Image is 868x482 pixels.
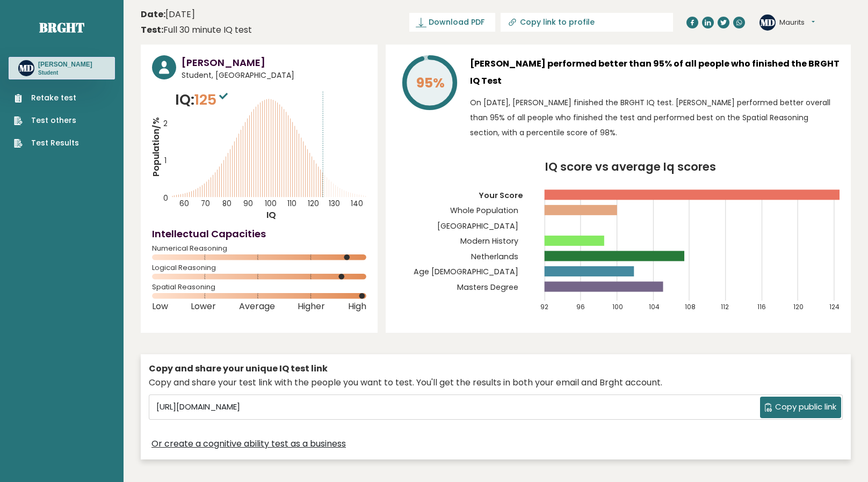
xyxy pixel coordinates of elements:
[471,251,518,262] tspan: Netherlands
[685,303,696,311] tspan: 108
[179,199,189,209] tspan: 60
[429,17,484,28] span: Download PDF
[141,8,165,20] b: Date:
[152,227,366,241] h4: Intellectual Capacities
[19,62,34,74] text: MD
[308,199,319,209] tspan: 120
[775,401,836,413] span: Copy public link
[151,437,346,450] a: Or create a cognitive ability test as a business
[450,205,518,216] tspan: Whole Population
[163,119,168,129] tspan: 2
[149,362,843,375] div: Copy and share your unique IQ test link
[149,376,843,389] div: Copy and share your test link with the people you want to test. You'll get the results in both yo...
[222,199,232,209] tspan: 80
[457,282,518,293] tspan: Masters Degree
[163,193,168,203] tspan: 0
[757,303,766,311] tspan: 116
[545,159,716,174] tspan: IQ score vs average Iq scores
[38,69,92,77] p: Student
[152,246,366,251] span: Numerical Reasoning
[478,190,523,201] tspan: Your Score
[287,199,296,209] tspan: 110
[416,74,445,92] tspan: 95%
[239,304,275,309] span: Average
[194,90,230,109] span: 125
[829,303,840,311] tspan: 124
[164,156,167,166] tspan: 1
[779,17,815,28] button: Maurits
[721,303,729,311] tspan: 112
[150,117,162,177] tspan: Population/%
[298,304,325,309] span: Higher
[761,16,775,28] text: MD
[649,303,660,311] tspan: 104
[266,209,276,221] tspan: IQ
[470,55,840,90] h3: [PERSON_NAME] performed better than 95% of all people who finished the BRGHT IQ Test
[460,236,518,246] tspan: Modern History
[265,199,277,209] tspan: 100
[437,221,518,231] tspan: [GEOGRAPHIC_DATA]
[576,303,585,311] tspan: 96
[612,303,623,311] tspan: 100
[141,24,252,36] div: Full 30 minute IQ test
[413,267,518,277] tspan: Age [DEMOGRAPHIC_DATA]
[14,115,79,126] a: Test others
[243,199,253,209] tspan: 90
[152,304,168,309] span: Low
[540,303,548,311] tspan: 92
[191,304,216,309] span: Lower
[141,8,195,21] time: [DATE]
[182,55,366,70] h3: [PERSON_NAME]
[175,89,230,111] p: IQ:
[201,199,210,209] tspan: 70
[152,266,366,270] span: Logical Reasoning
[351,199,363,209] tspan: 140
[39,19,84,36] a: Brght
[793,303,804,311] tspan: 120
[14,137,79,149] a: Test Results
[182,70,366,81] span: Student, [GEOGRAPHIC_DATA]
[38,60,92,69] h3: [PERSON_NAME]
[470,95,840,140] p: On [DATE], [PERSON_NAME] finished the BRGHT IQ test. [PERSON_NAME] performed better overall than ...
[14,92,79,104] a: Retake test
[152,285,366,289] span: Spatial Reasoning
[329,199,340,209] tspan: 130
[760,397,841,418] button: Copy public link
[141,24,163,36] b: Test:
[348,304,366,309] span: High
[409,13,495,32] a: Download PDF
